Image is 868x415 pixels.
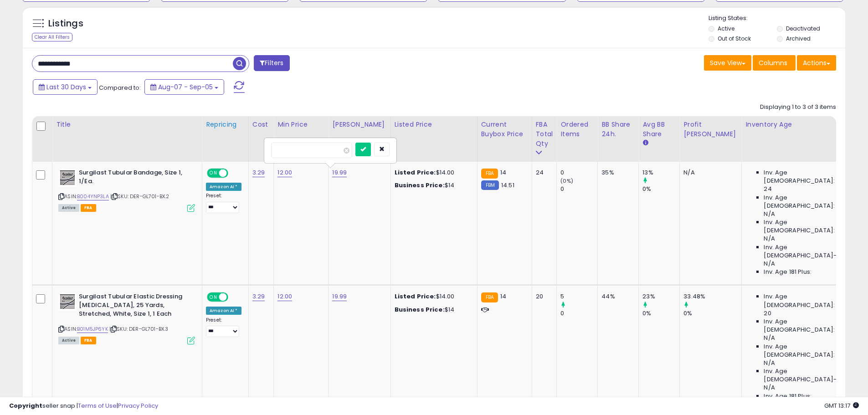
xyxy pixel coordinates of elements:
div: 0% [683,309,741,318]
span: Last 30 Days [46,82,86,92]
a: 3.29 [252,292,265,301]
span: FBA [81,337,96,344]
div: 13% [642,169,679,177]
span: All listings currently available for purchase on Amazon [58,204,79,212]
span: 2025-10-7 13:17 GMT [824,401,859,410]
span: 14.51 [501,181,514,190]
span: Inv. Age [DEMOGRAPHIC_DATA]: [764,169,847,185]
div: 35% [601,169,632,177]
button: Last 30 Days [33,79,98,95]
div: 33.48% [683,292,741,301]
div: 44% [601,292,632,301]
div: ASIN: [58,169,195,211]
div: 23% [642,292,679,301]
span: Inv. Age [DEMOGRAPHIC_DATA]-180: [764,367,847,384]
img: 41aPQYJguqL._SL40_.jpg [58,169,77,187]
span: 14 [500,168,506,177]
small: FBM [481,180,499,190]
img: 41aPQYJguqL._SL40_.jpg [58,292,77,311]
span: FBA [81,204,96,212]
span: | SKU: DER-GL701-BX.3 [109,325,169,333]
span: Inv. Age [DEMOGRAPHIC_DATA]: [764,218,847,235]
button: Aug-07 - Sep-05 [144,79,224,95]
button: Save View [704,55,751,71]
div: Avg BB Share [642,120,676,139]
div: Preset: [206,317,241,338]
div: Min Price [277,120,324,129]
div: Clear All Filters [32,33,72,41]
span: N/A [764,235,775,243]
div: Amazon AI * [206,183,241,191]
div: 0 [560,169,597,177]
a: 3.29 [252,168,265,177]
div: N/A [683,169,734,177]
div: $14.00 [395,292,470,301]
span: 24 [764,185,771,193]
span: ON [208,293,219,301]
span: Inv. Age 181 Plus: [764,268,812,276]
span: ON [208,169,219,177]
span: Inv. Age [DEMOGRAPHIC_DATA]: [764,194,847,210]
span: 14 [500,292,506,301]
div: seller snap | | [9,402,158,410]
div: 0 [560,309,597,318]
div: BB Share 24h. [601,120,635,139]
span: Inv. Age [DEMOGRAPHIC_DATA]-180: [764,243,847,260]
span: Inv. Age [DEMOGRAPHIC_DATA]: [764,318,847,334]
a: B004YNP3LA [77,193,109,200]
div: 24 [536,169,550,177]
span: N/A [764,384,775,392]
span: N/A [764,334,775,342]
label: Active [718,25,734,32]
label: Archived [786,35,811,42]
a: Terms of Use [78,401,117,410]
b: Surgilast Tubular Elastic Dressing [MEDICAL_DATA], 25 Yards, Stretched, White, Size 1, 1 Each [79,292,190,320]
label: Out of Stock [718,35,751,42]
div: Repricing [206,120,245,129]
div: Cost [252,120,270,129]
small: FBA [481,292,498,302]
div: Preset: [206,193,241,213]
small: (0%) [560,177,573,184]
div: $14.00 [395,169,470,177]
b: Business Price: [395,305,445,314]
span: Inv. Age 181 Plus: [764,392,812,400]
div: 20 [536,292,550,301]
b: Listed Price: [395,168,436,177]
span: Inv. Age [DEMOGRAPHIC_DATA]: [764,343,847,359]
div: Displaying 1 to 3 of 3 items [760,103,836,112]
a: Privacy Policy [118,401,158,410]
span: OFF [227,293,241,301]
div: 0% [642,309,679,318]
span: N/A [764,359,775,367]
span: 20 [764,309,771,318]
div: 0% [642,185,679,193]
div: Current Buybox Price [481,120,528,139]
small: Avg BB Share. [642,139,648,147]
button: Filters [254,55,289,71]
div: ASIN: [58,292,195,343]
button: Actions [797,55,836,71]
b: Listed Price: [395,292,436,301]
span: Compared to: [99,83,141,92]
span: All listings currently available for purchase on Amazon [58,337,79,344]
div: Listed Price [395,120,473,129]
a: 19.99 [332,168,347,177]
div: Amazon AI * [206,307,241,315]
span: Inv. Age [DEMOGRAPHIC_DATA]: [764,292,847,309]
span: N/A [764,210,775,218]
label: Deactivated [786,25,820,32]
b: Business Price: [395,181,445,190]
p: Listing States: [709,14,845,23]
h5: Listings [48,17,83,30]
div: Title [56,120,198,129]
button: Columns [753,55,796,71]
a: 12.00 [277,292,292,301]
b: Surgilast Tubular Bandage, Size 1, 1/Ea. [79,169,190,188]
div: [PERSON_NAME] [332,120,386,129]
div: FBA Total Qty [536,120,553,149]
small: FBA [481,169,498,179]
a: 12.00 [277,168,292,177]
div: Ordered Items [560,120,594,139]
div: 5 [560,292,597,301]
